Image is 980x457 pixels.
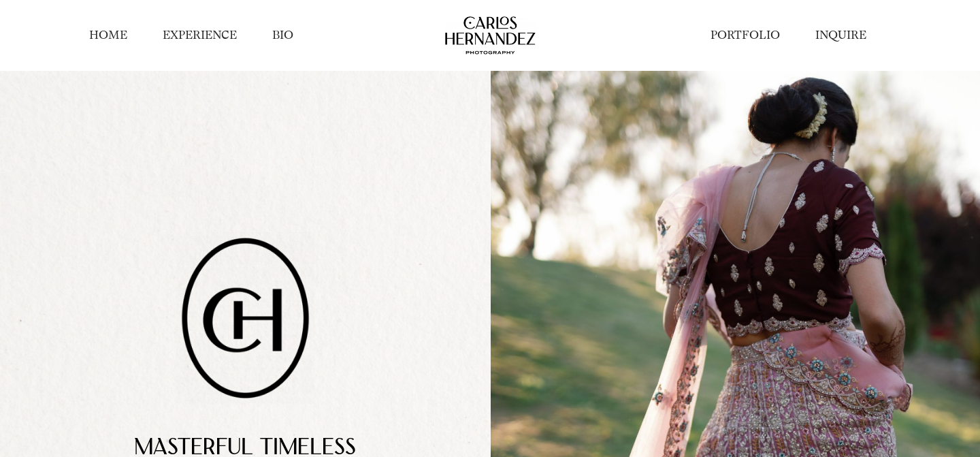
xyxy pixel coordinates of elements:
[710,27,780,44] a: PORTFOLIO
[89,27,127,44] a: HOME
[163,27,237,44] a: EXPERIENCE
[272,27,293,44] a: BIO
[815,27,866,44] a: INQUIRE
